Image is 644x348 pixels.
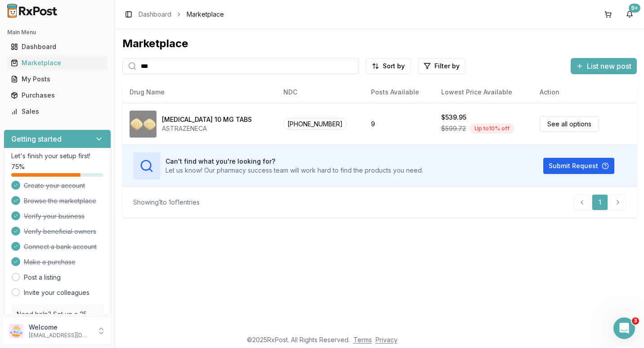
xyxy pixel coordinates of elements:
div: ASTRAZENECA [162,124,252,133]
th: Drug Name [122,81,276,103]
a: Privacy [376,336,398,344]
span: Verify beneficial owners [24,227,96,236]
td: 9 [364,103,434,145]
div: Marketplace [11,58,104,67]
h3: Can't find what you're looking for? [165,157,423,166]
span: Filter by [434,62,460,71]
span: Verify your business [24,212,85,221]
a: Purchases [7,87,107,103]
h3: Getting started [11,134,62,144]
span: Create your account [24,181,85,190]
div: Marketplace [122,36,637,51]
div: Showing 1 to 1 of 1 entries [133,198,200,207]
p: Let's finish your setup first! [11,152,103,161]
a: 1 [592,194,608,210]
button: Filter by [418,58,465,74]
p: [EMAIL_ADDRESS][DOMAIN_NAME] [29,332,91,339]
a: Dashboard [7,39,107,55]
div: Dashboard [11,42,104,51]
nav: pagination [574,194,626,210]
button: Submit Request [543,158,614,174]
button: List new post [571,58,637,74]
img: User avatar [9,324,23,338]
img: RxPost Logo [4,4,61,18]
span: 75 % [11,162,25,171]
th: NDC [276,81,364,103]
th: Lowest Price Available [434,81,532,103]
span: Make a purchase [24,258,76,267]
div: Up to 10 % off [470,124,514,134]
button: Sort by [366,58,411,74]
span: Sort by [383,62,405,71]
img: Farxiga 10 MG TABS [130,111,157,138]
a: See all options [540,116,599,132]
div: Purchases [11,91,104,100]
nav: breadcrumb [139,10,224,19]
p: Welcome [29,323,91,332]
div: $539.95 [441,113,466,122]
div: 9+ [629,4,640,13]
a: Dashboard [139,10,171,19]
a: My Posts [7,71,107,87]
a: List new post [571,62,637,71]
span: $599.72 [441,124,466,133]
th: Action [532,81,637,103]
a: Marketplace [7,55,107,71]
span: [PHONE_NUMBER] [283,118,347,130]
button: Sales [4,104,111,119]
button: Marketplace [4,56,111,70]
div: Sales [11,107,104,116]
button: Purchases [4,88,111,103]
span: Browse the marketplace [24,196,96,205]
a: Post a listing [24,273,61,282]
div: My Posts [11,75,104,84]
p: Need help? Set up a 25 minute call with our team to set up. [17,310,98,337]
span: Connect a bank account [24,242,97,251]
iframe: Intercom live chat [613,317,635,339]
a: Terms [353,336,372,344]
span: 3 [632,317,639,325]
a: Invite your colleagues [24,288,89,297]
button: 9+ [622,7,637,22]
a: Sales [7,103,107,120]
span: List new post [587,61,631,71]
div: [MEDICAL_DATA] 10 MG TABS [162,115,252,124]
h2: Main Menu [7,29,107,36]
button: Dashboard [4,40,111,54]
th: Posts Available [364,81,434,103]
button: My Posts [4,72,111,86]
span: Marketplace [187,10,224,19]
p: Let us know! Our pharmacy success team will work hard to find the products you need. [165,166,423,175]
